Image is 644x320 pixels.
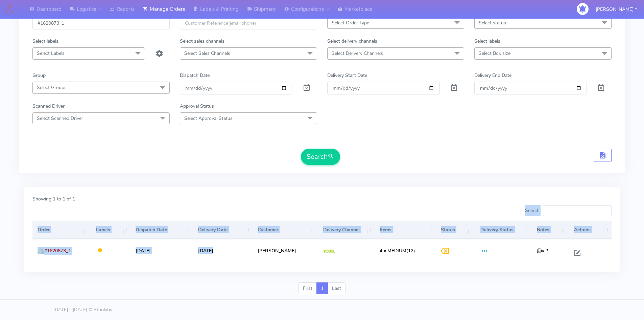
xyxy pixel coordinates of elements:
[475,221,532,239] th: Delivery Status: activate to sort column ascending
[38,248,44,254] img: shopify.png
[474,72,511,79] label: Delivery End Date
[91,221,130,239] th: Labels: activate to sort column ascending
[130,221,193,239] th: Dispatch Date: activate to sort column ascending
[44,248,71,254] span: #1620873_1
[436,221,475,239] th: Status: activate to sort column ascending
[37,115,83,122] span: Select Scanned Driver
[253,239,318,262] td: [PERSON_NAME]
[323,250,335,253] img: Yodel
[301,149,340,165] button: Search
[37,50,65,57] span: Select Labels
[180,17,317,29] input: Customer Reference(email,phone)
[375,221,436,239] th: Items: activate to sort column ascending
[479,50,510,57] span: Select Box size
[32,72,46,79] label: Group
[532,221,569,239] th: Notes: activate to sort column ascending
[327,72,367,79] label: Delivery Start Date
[180,72,210,79] label: Dispatch Date
[318,221,374,239] th: Delivery Channel: activate to sort column ascending
[479,20,506,26] span: Select status
[37,84,67,91] span: Select Groups
[184,50,230,57] span: Select Sales Channels
[32,103,65,110] label: Scanned Driver
[184,115,233,122] span: Select Approval Status
[180,38,224,45] label: Select sales channels
[32,38,58,45] label: Select labels
[32,195,75,202] label: Showing 1 to 1 of 1
[253,221,318,239] th: Customer: activate to sort column ascending
[332,50,383,57] span: Select Delivery Channels
[32,221,91,239] th: Order: activate to sort column ascending
[543,205,612,216] input: Search:
[180,103,214,110] label: Approval Status
[380,248,406,254] span: 4 x MEDIUM
[332,20,369,26] span: Select Order Type
[316,282,328,295] a: 1
[327,38,377,45] label: Select delivery channels
[537,248,548,254] i: x 1
[32,17,170,29] input: Order Id
[569,221,612,239] th: Actions: activate to sort column ascending
[380,248,415,254] span: (12)
[193,221,253,239] th: Delivery Date: activate to sort column ascending
[591,2,642,16] button: [PERSON_NAME]
[474,38,500,45] label: Select labels
[525,205,612,216] label: Search:
[193,239,253,262] td: [DATE]
[130,239,193,262] td: [DATE]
